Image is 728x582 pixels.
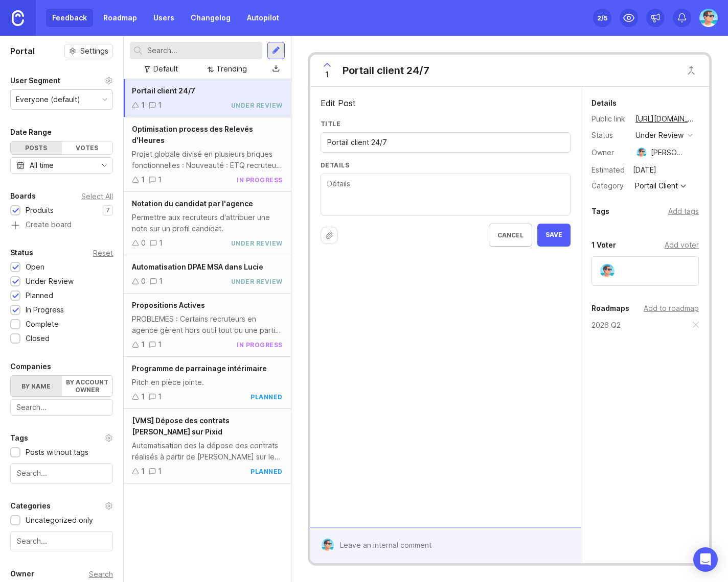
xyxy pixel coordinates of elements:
[132,86,195,95] span: Portail client 24/7
[159,276,163,287] div: 1
[10,221,113,230] a: Create board
[26,333,50,344] div: Closed
[600,264,615,278] img: Benjamin Hareau
[665,239,699,251] div: Add voter
[80,46,108,56] span: Settings
[26,515,93,526] div: Uncategorized only
[93,250,113,256] div: Reset
[635,130,684,141] div: under review
[141,174,145,185] div: 1
[64,44,113,58] button: Settings
[231,101,283,110] div: under review
[10,126,52,138] div: Date Range
[12,10,24,26] img: Canny Home
[132,301,205,309] span: Propositions Actives
[132,416,230,436] span: [VMS] Dépose des contrats [PERSON_NAME] sur Pixid
[591,320,621,331] a: 2026 Q2
[10,247,33,259] div: Status
[17,536,106,547] input: Search...
[141,237,146,249] div: 0
[132,377,283,388] div: Pitch en pièce jointe.
[636,148,647,158] img: Benjamin Hareau
[635,182,678,189] div: Portail Client
[158,466,162,477] div: 1
[89,571,113,577] div: Search
[158,174,162,185] div: 1
[124,294,291,357] a: Propositions ActivesPROBLEMES : Certains recruteurs en agence gèrent hors outil tout ou une parti...
[591,130,627,141] div: Status
[124,192,291,255] a: Notation du candidat par l'agencePermettre aux recruteurs d'attribuer une note sur un profil cand...
[141,276,146,287] div: 0
[132,364,267,373] span: Programme de parrainage intérimaire
[26,447,88,458] div: Posts without tags
[321,119,571,128] label: Title
[11,376,62,396] label: By name
[10,432,28,444] div: Tags
[630,163,659,177] div: [DATE]
[153,63,178,75] div: Default
[693,547,718,572] div: Open Intercom Messenger
[699,9,718,27] img: Benjamin Hareau
[321,539,334,552] img: Benjamin Hareau
[124,117,291,192] a: Optimisation process des Relevés d'HeuresProjet globale divisé en plusieurs briques fonctionnelle...
[668,206,699,217] div: Add tags
[26,304,64,316] div: In Progress
[591,147,627,158] div: Owner
[132,262,263,271] span: Automatisation DPAE MSA dans Lucie
[26,319,59,330] div: Complete
[106,206,110,214] p: 7
[591,302,629,314] div: Roadmaps
[597,11,607,25] div: 2 /5
[489,224,532,247] button: Cancel
[241,9,285,27] a: Autopilot
[62,376,113,396] label: By account owner
[132,313,283,336] div: PROBLEMES : Certains recruteurs en agence gèrent hors outil tout ou une partie de leurs propositi...
[132,440,283,463] div: Automatisation des la dépose des contrats réalisés à partir de [PERSON_NAME] sur le VMS Pixid
[325,69,329,80] span: 1
[141,466,145,477] div: 1
[321,97,571,109] div: Edit Post
[321,161,571,169] label: Details
[11,141,62,154] div: Posts
[16,402,107,413] input: Search...
[141,391,145,402] div: 1
[591,239,616,251] div: 1 Voter
[124,409,291,483] a: [VMS] Dépose des contrats [PERSON_NAME] sur PixidAutomatisation des la dépose des contrats réalis...
[141,100,145,111] div: 1
[10,568,34,580] div: Owner
[141,339,145,350] div: 1
[237,176,283,184] div: in progress
[237,341,283,349] div: in progress
[26,276,74,287] div: Under Review
[591,166,625,174] div: Estimated
[16,94,80,105] div: Everyone (default)
[132,212,283,234] div: Permettre aux recruteurs d'attribuer une note sur un profil candidat.
[591,205,609,217] div: Tags
[97,9,143,27] a: Roadmap
[497,231,524,239] span: Cancel
[593,9,611,27] button: 2/5
[132,125,253,144] span: Optimisation process des Relevés d'Heures
[185,9,237,27] a: Changelog
[327,137,564,148] input: Titre
[158,391,162,402] div: 1
[132,199,253,208] span: Notation du candidat par l'agence
[17,468,106,479] input: Search...
[26,290,53,301] div: Planned
[10,360,51,373] div: Companies
[537,224,571,247] button: Save
[10,190,36,202] div: Boards
[159,237,163,249] div: 1
[147,45,258,56] input: Search...
[644,303,699,314] div: Add to roadmap
[158,100,162,111] div: 1
[96,161,112,169] svg: toggle icon
[124,79,291,117] a: Portail client 24/711under review
[147,9,180,27] a: Users
[591,180,627,191] div: Category
[343,63,429,78] div: Portail client 24/7
[545,231,562,239] span: Save
[10,45,35,57] h1: Portal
